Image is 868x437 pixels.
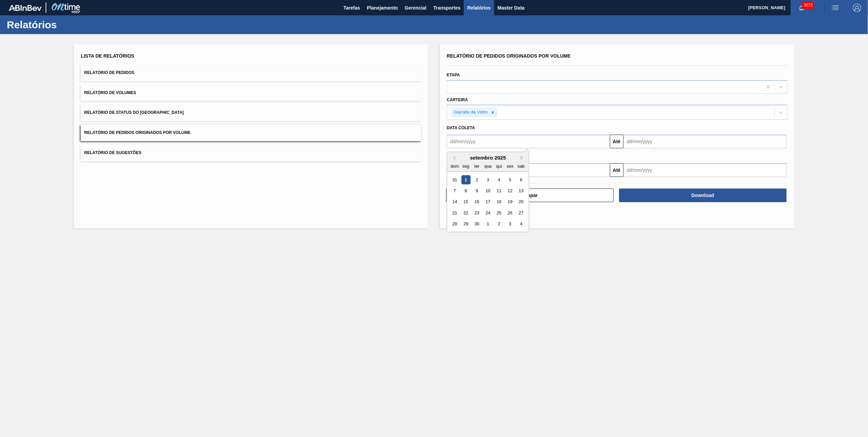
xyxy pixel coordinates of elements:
span: Relatório de Status do [GEOGRAPHIC_DATA] [84,110,184,115]
div: Choose quinta-feira, 18 de setembro de 2025 [494,197,504,207]
div: Choose terça-feira, 23 de setembro de 2025 [472,208,482,217]
img: Logout [853,4,861,12]
span: Master Data [498,4,524,12]
span: 3072 [802,1,814,9]
span: Transportes [433,4,460,12]
button: Previous Month [451,155,455,160]
div: sex [505,162,515,171]
div: Choose terça-feira, 2 de setembro de 2025 [472,175,482,184]
button: Até [610,135,624,148]
div: Choose domingo, 21 de setembro de 2025 [450,208,459,217]
button: Download [619,189,787,202]
div: Choose quarta-feira, 3 de setembro de 2025 [483,175,492,184]
div: Choose terça-feira, 16 de setembro de 2025 [472,197,482,207]
div: Choose quinta-feira, 2 de outubro de 2025 [494,220,504,229]
div: Choose segunda-feira, 29 de setembro de 2025 [461,220,471,229]
button: Next Month [521,155,525,160]
div: Choose terça-feira, 9 de setembro de 2025 [472,186,482,195]
img: userActions [831,4,839,12]
div: Choose quarta-feira, 10 de setembro de 2025 [483,186,492,195]
div: qua [483,162,492,171]
div: month 2025-09 [449,174,526,229]
div: Choose sexta-feira, 26 de setembro de 2025 [505,208,515,217]
input: dd/mm/yyyy [624,163,787,177]
div: dom [450,162,459,171]
span: Relatório de Pedidos Originados por Volume [447,53,571,59]
div: Choose segunda-feira, 1 de setembro de 2025 [461,175,471,184]
div: Choose quarta-feira, 1 de outubro de 2025 [483,220,492,229]
h1: Relatórios [7,21,128,29]
div: Choose sábado, 20 de setembro de 2025 [517,197,526,207]
span: Planejamento [367,4,398,12]
div: sab [517,162,526,171]
span: Relatórios [467,4,490,12]
div: Choose quinta-feira, 25 de setembro de 2025 [494,208,504,217]
div: Choose sábado, 4 de outubro de 2025 [517,220,526,229]
button: Notificações [791,3,812,13]
div: setembro 2025 [447,155,529,161]
div: Choose quinta-feira, 4 de setembro de 2025 [494,175,504,184]
input: dd/mm/yyyy [624,135,787,148]
div: Garrafa de Vidro [452,108,489,117]
span: Relatório de Sugestões [84,150,141,155]
div: Choose sexta-feira, 5 de setembro de 2025 [505,175,515,184]
div: Choose domingo, 7 de setembro de 2025 [450,186,459,195]
label: Etapa [447,73,460,77]
div: Choose quarta-feira, 24 de setembro de 2025 [483,208,492,217]
div: Choose sexta-feira, 19 de setembro de 2025 [505,197,515,207]
div: Choose domingo, 28 de setembro de 2025 [450,220,459,229]
div: qui [494,162,504,171]
button: Relatório de Sugestões [81,145,421,161]
div: Choose terça-feira, 30 de setembro de 2025 [472,220,482,229]
button: Relatório de Pedidos [81,64,421,81]
img: TNhmsLtSVTkK8tSr43FrP2fwEKptu5GPRR3wAAAABJRU5ErkJggg== [9,5,42,11]
button: Até [610,163,624,177]
span: Relatório de Volumes [84,90,136,95]
div: Choose sábado, 6 de setembro de 2025 [517,175,526,184]
div: Choose segunda-feira, 22 de setembro de 2025 [461,208,471,217]
div: Choose quarta-feira, 17 de setembro de 2025 [483,197,492,207]
button: Relatório de Pedidos Originados por Volume [81,124,421,141]
div: Choose sexta-feira, 3 de outubro de 2025 [505,220,515,229]
span: Tarefas [344,4,360,12]
label: Carteira [447,97,468,102]
div: Choose sábado, 27 de setembro de 2025 [517,208,526,217]
span: Relatório de Pedidos Originados por Volume [84,130,190,135]
div: Choose segunda-feira, 15 de setembro de 2025 [461,197,471,207]
button: Relatório de Volumes [81,85,421,101]
span: Data coleta [447,125,475,130]
span: Relatório de Pedidos [84,70,134,75]
input: dd/mm/yyyy [447,135,610,148]
div: Choose domingo, 14 de setembro de 2025 [450,197,459,207]
div: Choose quinta-feira, 11 de setembro de 2025 [494,186,504,195]
div: ter [472,162,482,171]
div: Choose sábado, 13 de setembro de 2025 [517,186,526,195]
button: Limpar [446,189,614,202]
div: seg [461,162,471,171]
div: Choose segunda-feira, 8 de setembro de 2025 [461,186,471,195]
span: Lista de Relatórios [81,53,134,59]
span: Gerencial [405,4,427,12]
button: Relatório de Status do [GEOGRAPHIC_DATA] [81,104,421,121]
div: Choose sexta-feira, 12 de setembro de 2025 [505,186,515,195]
div: Choose domingo, 31 de agosto de 2025 [450,175,459,184]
